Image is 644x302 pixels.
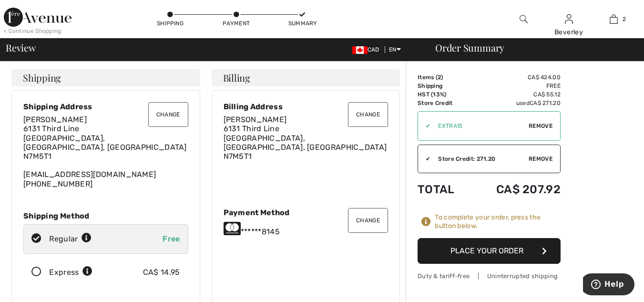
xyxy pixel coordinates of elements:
[4,8,72,27] img: 1ère Avenue
[592,13,636,25] a: 2
[547,27,591,37] div: Beverley
[583,273,634,297] iframe: Opens a widget where you can find more information
[4,27,61,35] div: < Continue Shopping
[143,267,180,278] div: CA$ 14.95
[148,102,188,127] button: Change
[352,46,383,53] span: CAD
[470,82,561,90] td: Free
[435,213,561,230] div: To complete your order, press the button below.
[156,19,184,28] div: Shipping
[418,238,561,264] button: Place Your Order
[418,73,470,82] td: Items ( )
[430,155,529,163] div: Store Credit: 271.20
[23,211,188,220] div: Shipping Method
[418,82,470,90] td: Shipping
[418,122,430,130] div: ✔
[470,73,561,82] td: CA$ 424.00
[424,43,638,52] div: Order Summary
[223,73,250,83] span: Billing
[23,115,87,124] span: [PERSON_NAME]
[23,124,187,161] span: 6131 Third Line [GEOGRAPHIC_DATA], [GEOGRAPHIC_DATA], [GEOGRAPHIC_DATA] N7M5T1
[6,43,36,52] span: Review
[610,13,618,25] img: My Bag
[565,14,573,23] a: Sign In
[224,124,387,161] span: 6131 Third Line [GEOGRAPHIC_DATA], [GEOGRAPHIC_DATA], [GEOGRAPHIC_DATA] N7M5T1
[348,102,388,127] button: Change
[288,19,317,28] div: Summary
[418,173,470,206] td: Total
[224,115,287,124] span: [PERSON_NAME]
[520,13,528,25] img: search the website
[49,267,92,278] div: Express
[163,234,180,243] span: Free
[470,99,561,107] td: used
[224,102,388,111] div: Billing Address
[224,208,388,217] div: Payment Method
[222,19,251,28] div: Payment
[352,46,368,54] img: Canadian Dollar
[389,46,401,53] span: EN
[418,155,430,163] div: ✔
[438,74,441,81] span: 2
[529,155,552,163] span: Remove
[49,233,92,245] div: Regular
[530,100,561,106] span: CA$ 271.20
[529,122,552,130] span: Remove
[348,208,388,233] button: Change
[418,271,561,281] div: Duty & tariff-free | Uninterrupted shipping
[565,13,573,25] img: My Info
[470,90,561,99] td: CA$ 55.12
[623,15,626,23] span: 2
[23,102,188,111] div: Shipping Address
[418,99,470,107] td: Store Credit
[418,90,470,99] td: HST (13%)
[23,73,61,83] span: Shipping
[23,115,188,188] div: [EMAIL_ADDRESS][DOMAIN_NAME] [PHONE_NUMBER]
[430,112,529,140] input: Promo code
[470,173,561,206] td: CA$ 207.92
